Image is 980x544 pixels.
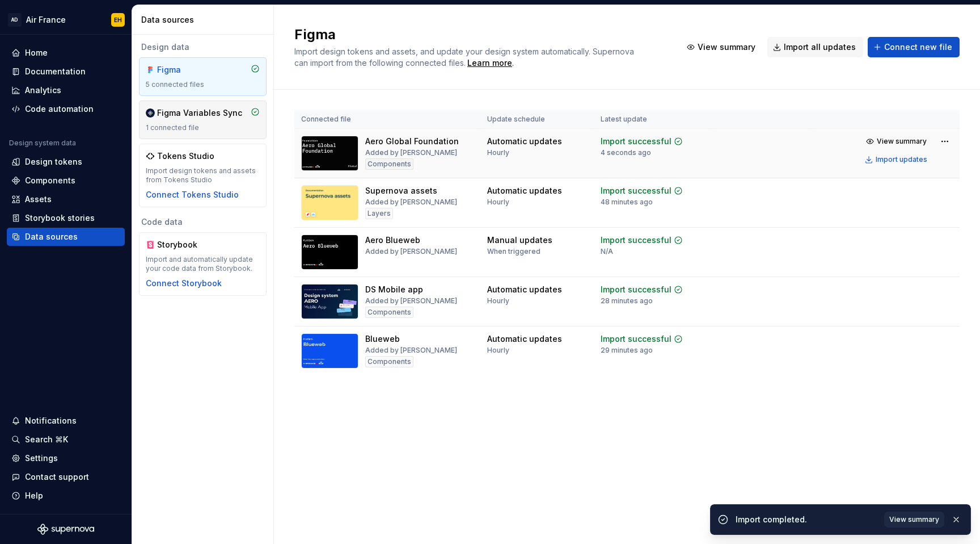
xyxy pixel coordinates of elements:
div: 5 connected files [146,80,260,89]
div: N/A [601,247,613,256]
div: Added by [PERSON_NAME] [365,148,457,157]
button: Help [7,487,125,505]
a: Design tokens [7,153,125,171]
button: Contact support [7,468,125,486]
button: View summary [861,133,932,149]
div: Components [365,307,413,318]
div: Added by [PERSON_NAME] [365,198,457,207]
button: Search ⌘K [7,430,125,449]
div: Import design tokens and assets from Tokens Studio [146,166,260,185]
div: Automatic updates [487,185,562,196]
span: View summary [698,41,755,53]
div: DS Mobile app [365,284,423,295]
div: Import completed. [736,514,877,525]
svg: Supernova Logo [37,524,94,535]
a: Storybook stories [7,209,125,227]
div: Import and automatically update your code data from Storybook. [146,255,260,273]
div: Data sources [141,14,269,26]
div: Design system data [9,139,76,148]
div: Automatic updates [487,284,562,295]
a: Data sources [7,228,125,246]
th: Connected file [294,110,480,129]
h2: Figma [294,26,668,44]
a: Learn more [467,57,512,69]
div: Import successful [601,185,671,196]
a: Tokens StudioImport design tokens and assets from Tokens StudioConnect Tokens Studio [139,144,267,207]
div: Automatic updates [487,333,562,345]
div: Data sources [25,231,78,242]
div: Hourly [487,148,509,157]
div: Analytics [25,85,61,96]
button: Notifications [7,412,125,430]
span: . [466,59,514,68]
div: Added by [PERSON_NAME] [365,346,457,355]
div: Aero Blueweb [365,235,420,246]
a: Settings [7,449,125,467]
button: Connect Tokens Studio [146,189,239,200]
div: Automatic updates [487,136,562,147]
div: 1 connected file [146,123,260,132]
div: When triggered [487,247,540,256]
div: Design data [139,41,267,53]
div: Notifications [25,415,77,426]
a: Documentation [7,62,125,81]
a: Figma Variables Sync1 connected file [139,101,267,139]
div: Figma [157,64,212,76]
div: Import successful [601,333,671,345]
div: Hourly [487,346,509,355]
span: Connect new file [884,41,952,53]
div: Documentation [25,66,86,77]
div: Components [365,356,413,367]
div: Aero Global Foundation [365,136,459,147]
span: View summary [889,515,939,524]
div: Figma Variables Sync [157,107,242,119]
th: Latest update [594,110,712,129]
div: AD [8,13,22,27]
span: Import design tokens and assets, and update your design system automatically. Supernova can impor... [294,47,636,68]
div: Hourly [487,296,509,306]
div: 4 seconds ago [601,148,651,157]
div: Components [25,175,75,186]
div: Contact support [25,471,89,483]
button: Connect Storybook [146,278,222,289]
div: Assets [25,194,52,205]
a: Home [7,44,125,62]
div: Help [25,490,43,501]
a: Code automation [7,100,125,118]
div: EH [114,15,122,24]
div: Home [25,47,48,58]
th: Update schedule [480,110,594,129]
div: Code data [139,216,267,228]
button: Import all updates [767,37,863,57]
div: 29 minutes ago [601,346,653,355]
div: Search ⌘K [25,434,68,445]
div: Blueweb [365,333,400,345]
div: 28 minutes ago [601,296,653,306]
a: Assets [7,190,125,208]
div: Supernova assets [365,185,437,196]
div: Import successful [601,284,671,295]
div: 48 minutes ago [601,198,653,207]
div: Import successful [601,235,671,246]
div: Tokens Studio [157,150,214,162]
div: Added by [PERSON_NAME] [365,296,457,306]
div: Design tokens [25,156,82,168]
button: View summary [884,512,944,528]
div: Hourly [487,198,509,207]
div: Import updates [876,155,927,164]
button: View summary [681,37,763,57]
div: Manual updates [487,235,552,246]
span: Import all updates [784,41,856,53]
div: Components [365,158,413,170]
button: ADAir FranceEH [2,7,129,32]
div: Code automation [25,103,94,115]
a: Figma5 connected files [139,57,267,96]
div: Settings [25,453,58,464]
a: Analytics [7,81,125,99]
div: Storybook [157,239,212,250]
div: Layers [365,208,393,219]
button: Connect new file [868,37,960,57]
